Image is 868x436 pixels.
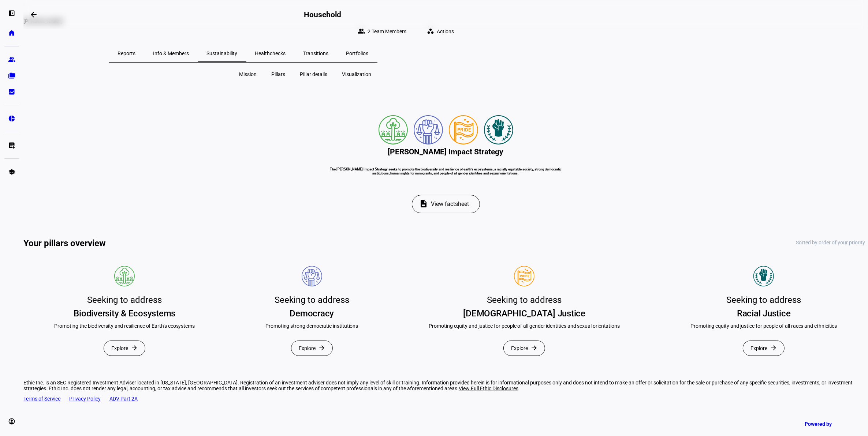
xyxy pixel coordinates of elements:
[484,115,513,144] img: racialJustice.colored.svg
[8,56,15,63] eth-mat-symbol: group
[379,115,408,144] img: deforestation.colored.svg
[346,51,369,56] span: Portfolios
[131,344,138,352] mat-icon: arrow_forward
[318,344,325,352] mat-icon: arrow_forward
[266,68,291,80] button: Pillars
[294,68,334,80] button: Pillar details
[8,88,15,95] eth-mat-symbol: bid_landscape
[111,341,128,356] span: Explore
[336,68,377,80] button: Visualization
[207,51,238,56] span: Sustainability
[412,195,480,213] button: View factsheet
[388,147,504,156] h2: [PERSON_NAME] Impact Strategy
[29,10,38,19] mat-icon: arrow_backwards
[74,308,175,319] div: Biodiversity & Ecosystems
[487,292,562,308] div: Seeking to address
[300,71,328,78] span: Pillar details
[415,24,463,39] eth-quick-actions: Actions
[104,341,145,356] button: Explore
[770,344,777,352] mat-icon: arrow_forward
[796,240,865,245] div: Sorted by order of your priority
[265,322,358,330] div: Promoting strong democratic institutions
[303,51,329,56] span: Transitions
[118,51,136,56] span: Reports
[8,72,15,79] eth-mat-symbol: folder_copy
[4,68,19,83] a: folder_copy
[23,238,868,248] h2: Your pillars overview
[530,344,538,352] mat-icon: arrow_forward
[4,26,19,40] a: home
[420,199,428,208] mat-icon: description
[290,308,334,319] div: Democracy
[234,68,263,80] button: Mission
[114,266,135,286] img: Pillar icon
[275,292,349,308] div: Seeking to address
[514,266,534,286] img: Pillar icon
[342,71,372,78] span: Visualization
[55,322,195,330] div: Promoting the biodiversity and resilience of Earth’s ecosystems
[459,386,518,391] span: View Full Ethic Disclosures
[153,51,189,56] span: Info & Members
[4,111,19,126] a: pie_chart
[302,266,322,286] img: Pillar icon
[726,292,801,308] div: Seeking to address
[358,27,365,35] mat-icon: group
[87,292,162,308] div: Seeking to address
[8,418,15,425] eth-mat-symbol: account_circle
[4,52,19,67] a: group
[8,168,15,176] eth-mat-symbol: school
[8,142,15,149] eth-mat-symbol: list_alt_add
[299,341,316,356] span: Explore
[8,29,15,37] eth-mat-symbol: home
[4,84,19,99] a: bid_landscape
[429,322,620,330] div: Promoting equity and justice for people of all gender identities and sexual orientations
[431,195,469,213] span: View factsheet
[8,10,15,17] eth-mat-symbol: left_panel_open
[255,51,286,56] span: Healthchecks
[291,341,333,356] button: Explore
[427,27,434,35] mat-icon: workspaces
[449,115,478,144] img: lgbtqJustice.colored.svg
[272,71,286,78] span: Pillars
[511,341,528,356] span: Explore
[463,308,585,319] div: [DEMOGRAPHIC_DATA] Justice
[737,308,791,319] div: Racial Justice
[743,341,785,356] button: Explore
[239,71,257,78] span: Mission
[8,115,15,122] eth-mat-symbol: pie_chart
[753,266,774,286] img: Pillar icon
[801,417,857,431] a: Powered by
[503,341,545,356] button: Explore
[304,10,341,19] h2: Household
[23,396,60,402] a: Terms of Service
[109,396,138,402] a: ADV Part 2A
[352,24,415,39] button: 2 Team Members
[750,341,767,356] span: Explore
[437,24,454,39] span: Actions
[414,115,443,144] img: democracy.colored.svg
[69,396,101,402] a: Privacy Policy
[368,24,406,39] span: 2 Team Members
[23,380,868,391] div: Ethic Inc. is an SEC Registered Investment Adviser located in [US_STATE], [GEOGRAPHIC_DATA]. Regi...
[327,167,565,175] h6: The [PERSON_NAME] Impact Strategy seeks to promote the biodiversity and resilience of earth’s eco...
[421,24,463,39] button: Actions
[690,322,837,330] div: Promoting equity and justice for people of all races and ethnicities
